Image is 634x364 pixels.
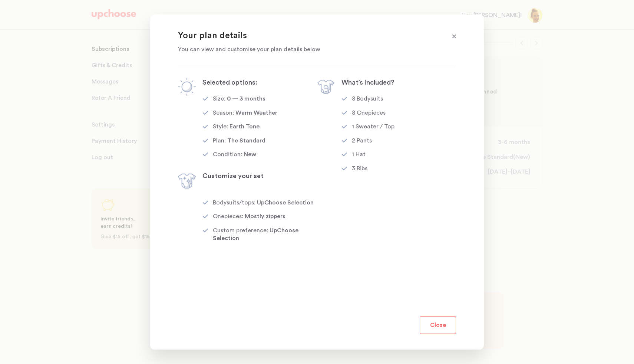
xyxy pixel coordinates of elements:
span: The Standard [227,138,265,144]
p: Size: [213,96,225,102]
span: New [244,151,256,157]
div: 1 Sweater / Top [352,123,394,132]
p: Style: [213,124,228,129]
p: You can view and customise your plan details below [178,45,437,54]
p: UpChoose Selection [257,200,314,206]
p: Onepieces: [213,213,243,219]
p: Season: [213,110,234,116]
p: Customize your set [202,171,317,180]
p: Your plan details [178,30,437,42]
span: 0 — 3 months [227,96,265,102]
div: 1 Hat [352,151,366,160]
div: 3 Bibs [352,165,367,174]
div: 8 Bodysuits [352,95,383,104]
p: Bodysuits/tops: [213,200,255,206]
p: What’s included? [341,78,394,87]
p: Plan: [213,138,226,144]
p: Mostly zippers [245,213,285,219]
div: 2 Pants [352,137,372,146]
span: Warm Weather [235,110,277,116]
span: Earth Tone [230,124,260,129]
p: Selected options: [202,78,277,87]
p: Condition: [213,151,242,157]
button: Close [420,316,456,334]
p: Custom preference: [213,227,268,233]
div: 8 Onepieces [352,109,386,118]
